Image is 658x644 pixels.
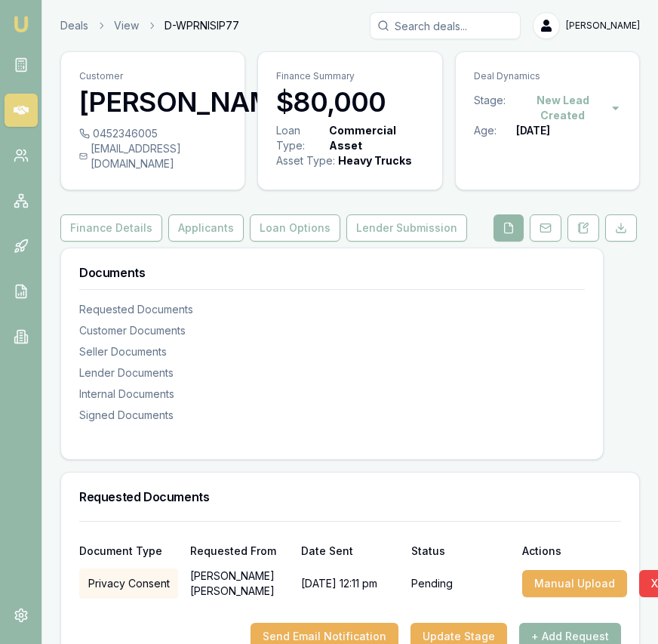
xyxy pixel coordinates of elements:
[79,365,585,381] div: Lender Documents
[411,546,510,556] div: Status
[370,12,521,39] input: Search deals
[346,214,467,242] button: Lender Submission
[276,70,423,82] p: Finance Summary
[190,546,289,556] div: Requested From
[301,569,400,599] div: [DATE] 12:11 pm
[79,126,226,141] div: 0452346005
[522,546,621,556] div: Actions
[301,546,400,556] div: Date Sent
[79,344,585,359] div: Seller Documents
[79,267,585,279] h3: Documents
[276,153,335,168] div: Asset Type :
[168,214,244,242] button: Applicants
[250,214,340,242] button: Loan Options
[190,569,289,599] p: [PERSON_NAME] [PERSON_NAME]
[60,214,162,242] button: Finance Details
[60,18,239,33] nav: breadcrumb
[60,214,165,242] a: Finance Details
[79,70,226,82] p: Customer
[79,408,585,423] div: Signed Documents
[474,70,621,82] p: Deal Dynamics
[522,570,627,597] button: Manual Upload
[329,123,420,153] div: Commercial Asset
[276,87,423,117] h3: $80,000
[515,93,621,123] button: New Lead Created
[79,141,226,171] div: [EMAIL_ADDRESS][DOMAIN_NAME]
[411,576,453,591] p: Pending
[79,87,226,117] h3: [PERSON_NAME]
[79,569,178,599] div: Privacy Consent
[247,214,343,242] a: Loan Options
[60,18,88,33] a: Deals
[79,546,178,556] div: Document Type
[474,93,515,123] div: Stage:
[79,302,585,317] div: Requested Documents
[343,214,470,242] a: Lender Submission
[79,491,621,503] h3: Requested Documents
[566,20,640,32] span: [PERSON_NAME]
[79,387,585,402] div: Internal Documents
[165,214,247,242] a: Applicants
[12,15,30,33] img: emu-icon-u.png
[338,153,412,168] div: Heavy Trucks
[474,123,516,138] div: Age:
[79,323,585,338] div: Customer Documents
[164,18,239,33] span: D-WPRNISIP77
[114,18,139,33] a: View
[276,123,326,153] div: Loan Type:
[516,123,550,138] div: [DATE]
